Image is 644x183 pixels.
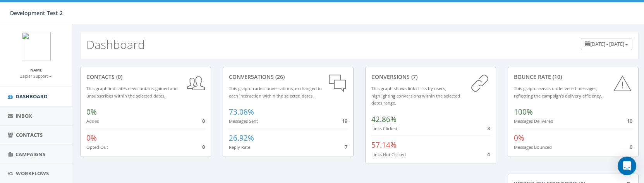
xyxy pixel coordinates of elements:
[86,38,145,51] h2: Dashboard
[371,125,397,131] small: Links Clicked
[86,85,178,99] small: This graph indicates new contacts gained and unsubscribes within the selected dates.
[487,151,490,158] span: 4
[274,73,285,80] span: (26)
[229,107,254,117] span: 73.08%
[229,118,258,124] small: Messages Sent
[514,73,632,81] div: Bounce Rate
[514,133,524,143] span: 0%
[229,144,250,150] small: Reply Rate
[16,131,43,138] span: Contacts
[514,118,553,124] small: Messages Delivered
[229,73,347,81] div: conversations
[86,73,205,81] div: contacts
[86,118,100,124] small: Added
[371,85,460,106] small: This graph shows link clicks by users, highlighting conversions within the selected dates range.
[514,107,533,117] span: 100%
[342,117,347,124] span: 19
[627,117,632,124] span: 10
[115,73,122,80] span: (0)
[16,170,49,177] span: Workflows
[514,85,602,99] small: This graph reveals undelivered messages, reflecting the campaign's delivery efficiency.
[10,9,63,17] span: Development Test 2
[86,144,108,150] small: Opted Out
[15,112,32,119] span: Inbox
[15,151,45,158] span: Campaigns
[229,133,254,143] span: 26.92%
[229,85,322,99] small: This graph tracks conversations, exchanged in each interaction within the selected dates.
[202,143,205,150] span: 0
[86,133,97,143] span: 0%
[86,107,97,117] span: 0%
[371,114,397,124] span: 42.86%
[30,67,42,73] small: Name
[22,32,51,61] img: logo.png
[514,144,552,150] small: Messages Bounced
[371,152,406,157] small: Links Not Clicked
[590,40,624,47] span: [DATE] - [DATE]
[618,157,636,175] div: Open Intercom Messenger
[551,73,562,80] span: (10)
[371,73,490,81] div: conversions
[15,93,48,100] span: Dashboard
[410,73,417,80] span: (7)
[20,72,52,79] a: Zapier Support
[20,73,52,79] small: Zapier Support
[487,125,490,132] span: 3
[371,140,397,150] span: 57.14%
[345,143,347,150] span: 7
[630,143,632,150] span: 0
[202,117,205,124] span: 0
